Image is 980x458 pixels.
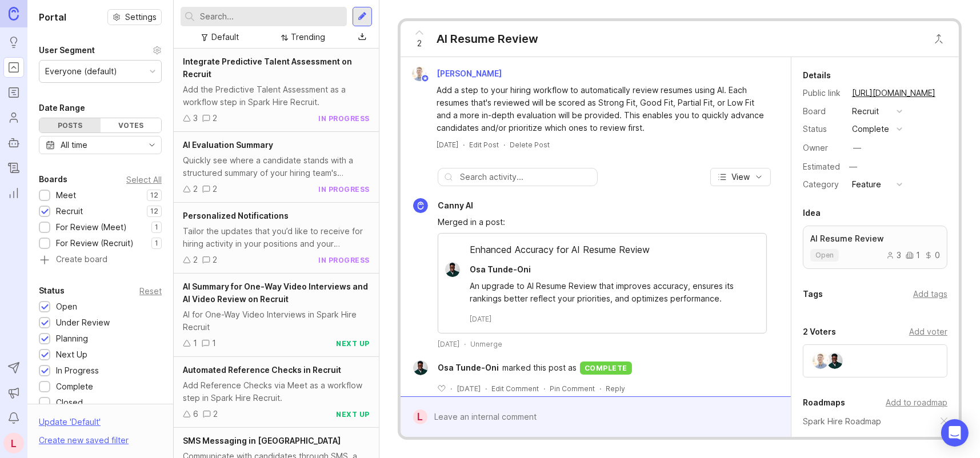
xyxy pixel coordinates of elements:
img: Josh Tolan [412,66,427,81]
div: 3 [886,251,901,259]
div: All time [61,139,87,151]
span: Personalized Notifications [183,211,289,220]
div: in progress [319,255,370,265]
div: Delete Post [510,140,550,150]
span: [DATE] [438,339,459,349]
div: Category [803,178,843,191]
div: · [503,140,505,150]
img: Canny Home [9,7,19,20]
div: Create new saved filter [39,434,129,447]
div: 2 [213,112,217,124]
p: 1 [155,223,158,232]
div: AI for One-Way Video Interviews in Spark Hire Recruit [183,308,370,334]
div: An upgrade to AI Resume Review that improves accuracy, ensures its rankings better reflect your p... [470,280,748,305]
img: Osa Tunde-Oni [413,360,428,375]
a: Josh Tolan[PERSON_NAME] [405,66,511,81]
span: Automated Reference Checks in Recruit [183,365,341,375]
a: Personalized NotificationsTailor the updates that you’d like to receive for hiring activity in yo... [174,203,379,274]
a: Roadmaps [3,82,24,103]
a: AI Resume Reviewopen310 [803,226,947,269]
span: [PERSON_NAME] [437,69,502,78]
div: Boards [39,172,67,186]
div: For Review (Recruit) [56,237,134,250]
p: 12 [150,207,158,216]
div: Complete [56,380,93,393]
span: marked this post as [502,361,577,374]
div: Tailor the updates that you’d like to receive for hiring activity in your positions and your pref... [183,225,370,250]
a: Automated Reference Checks in RecruitAdd Reference Checks via Meet as a workflow step in Spark Hi... [174,357,379,428]
div: Edit Post [469,140,499,150]
div: · [450,384,452,393]
div: Details [803,69,831,82]
div: Open Intercom Messenger [941,419,969,447]
img: Josh Tolan [813,353,829,369]
div: Feature [852,178,881,191]
div: Pin Comment [550,384,595,393]
div: 2 [213,254,217,266]
div: Closed [56,396,83,409]
div: L [413,409,427,424]
input: Search... [200,10,342,23]
div: Merged in a post: [438,216,767,228]
div: Estimated [803,163,840,171]
div: 6 [193,408,198,420]
div: Enhanced Accuracy for AI Resume Review [438,243,766,262]
span: Settings [125,11,157,23]
div: 1 [906,251,920,259]
p: 12 [150,191,158,200]
div: Add Reference Checks via Meet as a workflow step in Spark Hire Recruit. [183,379,370,404]
div: Public link [803,87,843,99]
div: Status [803,123,843,135]
div: 2 [213,408,218,420]
div: · [599,384,601,393]
a: Reporting [3,183,24,203]
span: Osa Tunde-Oni [438,361,499,374]
div: Add the Predictive Talent Assessment as a workflow step in Spark Hire Recruit. [183,83,370,109]
div: — [846,159,861,174]
a: Integrate Predictive Talent Assessment on RecruitAdd the Predictive Talent Assessment as a workfl... [174,49,379,132]
p: 1 [155,239,158,248]
div: in progress [319,114,370,123]
div: complete [852,123,889,135]
div: Everyone (default) [45,65,117,78]
div: Posts [39,118,101,132]
img: Osa Tunde-Oni [827,353,843,369]
img: member badge [421,74,430,83]
div: — [853,142,861,154]
svg: toggle icon [143,140,161,150]
div: Unmerge [470,339,502,349]
div: Default [211,31,239,43]
div: 1 [193,337,197,349]
div: Votes [101,118,162,132]
div: 3 [193,112,198,124]
time: [DATE] [437,140,458,149]
a: Portal [3,57,24,78]
div: Quickly see where a candidate stands with a structured summary of your hiring team's evaluations,... [183,154,370,179]
p: AI Resume Review [810,233,940,244]
div: complete [580,361,632,375]
div: AI Resume Review [437,31,538,47]
div: Planning [56,332,88,345]
button: Close button [927,27,950,50]
div: Add a step to your hiring workflow to automatically review resumes using AI. Each resumes that's ... [437,84,768,134]
span: Canny AI [438,200,473,210]
div: Meet [56,189,76,202]
a: Spark Hire Roadmap [803,415,881,428]
a: Changelog [3,158,24,178]
div: in progress [319,184,370,194]
button: Announcements [3,383,24,403]
button: Send to Autopilot [3,357,24,378]
div: Edit Comment [491,384,539,393]
div: For Review (Meet) [56,221,127,234]
div: Roadmaps [803,396,845,409]
a: AI Evaluation SummaryQuickly see where a candidate stands with a structured summary of your hirin... [174,132,379,203]
div: next up [337,409,370,419]
div: User Segment [39,43,95,57]
div: 2 Voters [803,325,836,339]
div: Status [39,284,65,298]
img: Canny AI [413,198,428,213]
button: Notifications [3,408,24,428]
span: Osa Tunde-Oni [470,264,531,274]
div: · [485,384,487,393]
div: 1 [212,337,216,349]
